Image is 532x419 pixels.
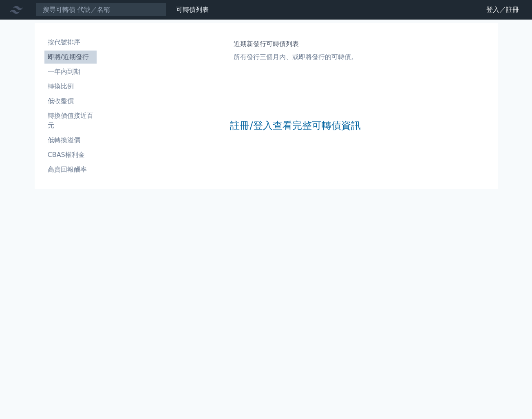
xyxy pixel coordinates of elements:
a: 轉換比例 [44,80,97,93]
input: 搜尋可轉債 代號／名稱 [36,3,166,17]
li: 低轉換溢價 [44,135,97,145]
a: 登入／註冊 [480,3,525,16]
li: CBAS權利金 [44,150,97,160]
a: 按代號排序 [44,36,97,49]
a: 低轉換溢價 [44,134,97,147]
a: 轉換價值接近百元 [44,109,97,132]
a: CBAS權利金 [44,148,97,161]
a: 高賣回報酬率 [44,163,97,176]
li: 轉換價值接近百元 [44,111,97,130]
p: 所有發行三個月內、或即將發行的可轉債。 [234,52,358,62]
a: 一年內到期 [44,65,97,78]
a: 即將/近期發行 [44,51,97,64]
li: 按代號排序 [44,37,97,47]
h1: 近期新發行可轉債列表 [234,39,358,49]
li: 即將/近期發行 [44,52,97,62]
a: 註冊/登入查看完整可轉債資訊 [230,119,360,132]
li: 轉換比例 [44,82,97,91]
a: 低收盤價 [44,95,97,108]
li: 高賣回報酬率 [44,165,97,174]
li: 低收盤價 [44,96,97,106]
li: 一年內到期 [44,67,97,77]
a: 可轉債列表 [176,6,209,13]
